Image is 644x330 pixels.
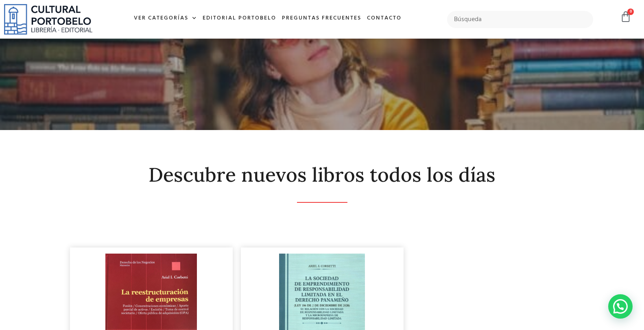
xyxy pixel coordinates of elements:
[627,9,634,15] span: 0
[364,10,404,27] a: Contacto
[131,10,200,27] a: Ver Categorías
[447,11,593,28] input: Búsqueda
[70,164,574,186] h2: Descubre nuevos libros todos los días
[279,10,364,27] a: Preguntas frecuentes
[620,11,631,23] a: 0
[200,10,279,27] a: Editorial Portobelo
